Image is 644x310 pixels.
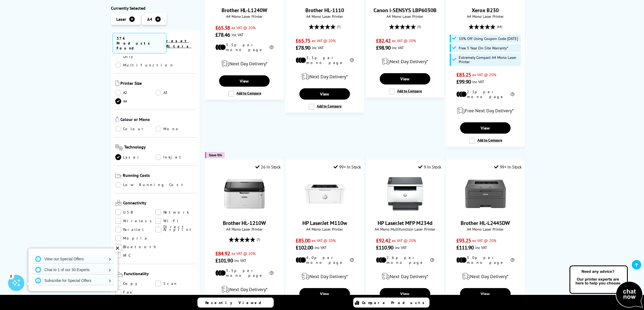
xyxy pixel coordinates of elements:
[469,138,502,144] label: Add to Compare
[460,288,510,299] a: View
[115,80,119,86] img: Printer Size
[459,55,520,64] span: Extremely Compact A4 Mono Laser Printer
[305,7,344,14] a: Brother HL-1110
[369,14,441,19] span: A4 Mono Laser Printer
[115,182,196,188] a: Low Running Cost
[8,273,14,279] div: 2
[296,37,311,44] span: £65.75
[472,7,499,14] a: Xerox B230
[215,250,230,257] span: £84.92
[232,32,243,37] span: inc VAT
[111,5,200,11] div: Currently Selected
[215,24,230,31] span: £65.38
[123,173,196,179] span: Running Costs
[208,227,281,232] span: A4 Mono Laser Printer
[224,210,265,215] a: Brother HL-1210W
[166,38,191,49] a: reset filters
[305,174,345,214] img: HP LaserJet M110w
[473,79,484,84] span: inc VAT
[456,71,471,78] span: £83.25
[224,174,265,214] img: Brother HL-1210W
[228,91,261,97] label: Add to Compare
[155,227,196,233] a: Airprint
[461,220,510,227] a: Brother HL-L2445DW
[115,126,156,132] a: Colour
[234,258,246,263] span: inc VAT
[208,56,281,71] div: modal_delivery
[117,16,127,22] span: Laser
[115,218,156,224] a: Wireless
[459,46,508,50] span: Free 3 Year On-Site Warranty*
[315,245,326,250] span: inc VAT
[376,237,391,244] span: £92.42
[376,44,391,51] span: £98.90
[376,255,434,265] li: 2.6p per mono page
[208,282,281,297] div: modal_delivery
[155,154,196,160] a: Inkjet
[374,7,437,14] a: Canon i-SENSYS LBP6030B
[215,268,273,278] li: 3.5p per mono page
[123,200,196,207] span: Connectivity
[255,164,281,170] div: 26 In Stock
[296,237,311,244] span: £85.00
[296,255,354,265] li: 4.0p per mono page
[456,78,471,85] span: £99.90
[312,45,324,50] span: inc VAT
[121,80,196,87] span: Printer Size
[155,126,196,132] a: Mono
[299,88,350,100] a: View
[497,22,502,32] span: (48)
[376,244,394,251] span: £110.90
[473,72,497,77] span: ex VAT @ 20%
[113,33,167,53] span: 374 Products Found
[205,152,224,158] button: Save 5%
[115,210,156,215] a: USB
[418,22,421,32] span: (3)
[392,45,404,50] span: inc VAT
[115,235,156,241] a: Mopria
[288,269,361,284] div: modal_delivery
[473,238,497,243] span: ex VAT @ 20%
[257,234,260,245] span: (7)
[460,122,510,134] a: View
[288,14,361,19] span: A4 Mono Laser Printer
[115,154,156,160] a: Laser
[115,90,156,96] a: A2
[197,298,274,308] a: Recently Viewed
[223,220,266,227] a: Brother HL-1210W
[155,218,196,224] a: Wi-Fi Direct
[115,173,122,178] img: Running Costs
[155,210,196,215] a: Network
[296,55,354,65] li: 3.5p per mono page
[155,281,196,287] a: Scan
[333,164,361,170] div: 99+ In Stock
[392,38,416,43] span: ex VAT @ 20%
[219,75,269,87] a: View
[288,69,361,84] div: modal_delivery
[312,238,336,243] span: ex VAT @ 20%
[378,220,432,227] a: HP LaserJet MFP M234d
[115,281,156,287] a: Copy
[115,253,156,259] a: NFC
[369,54,441,69] div: modal_delivery
[456,244,474,251] span: £111.90
[380,288,430,299] a: View
[206,300,267,305] span: Recently Viewed
[115,271,123,277] img: Functionality
[459,36,518,41] span: 10% Off Using Coupon Code [DATE]
[124,271,196,278] span: Functionality
[115,289,156,295] a: Fax
[302,220,347,227] a: HP LaserJet M110w
[465,210,506,215] a: Brother HL-L2445DW
[392,238,416,243] span: ex VAT @ 20%
[369,227,441,232] span: A4 Mono Multifunction Laser Printer
[215,31,230,38] span: £78.46
[147,16,153,22] span: A4
[32,255,114,263] a: View our Special Offers
[380,73,430,85] a: View
[456,255,514,265] li: 3.0p per mono page
[376,37,391,44] span: £82.42
[296,44,311,51] span: £78.90
[121,117,196,123] span: Colour or Mono
[449,227,522,232] span: A4 Mono Laser Printer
